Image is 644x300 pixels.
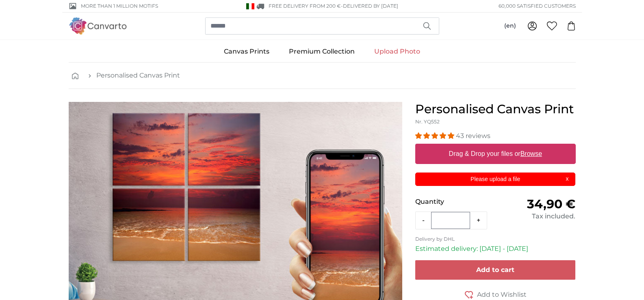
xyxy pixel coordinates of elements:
[415,102,576,117] h1: Personalised Canvas Print
[498,19,523,33] button: (en)
[456,132,490,140] span: 43 reviews
[477,290,527,300] span: Add to Wishlist
[415,244,576,254] p: Estimated delivery: [DATE] - [DATE]
[527,196,575,212] span: 34,90 €
[415,173,576,186] div: Please upload a file
[420,175,570,183] p: Please upload a file
[81,2,158,10] span: More than 1 million motifs
[69,17,127,34] img: Canvarto
[279,41,364,62] a: Premium Collection
[415,236,576,242] p: Delivery by DHL
[269,3,341,9] span: FREE delivery from 200 €
[476,266,514,274] span: Add to cart
[495,212,575,221] div: Tax included.
[445,146,545,162] label: Drag & Drop your files or
[343,3,398,9] span: Delivered by [DATE]
[69,63,576,89] nav: breadcrumbs
[341,3,398,9] span: -
[96,71,180,80] a: Personalised Canvas Print
[364,41,430,62] a: Upload Photo
[214,41,279,62] a: Canvas Prints
[415,289,576,300] button: Add to Wishlist
[246,3,254,9] img: Italy
[415,197,495,207] p: Quantity
[415,119,440,125] span: Nr. YQ552
[499,2,576,10] span: 60,000 satisfied customers
[520,150,542,157] u: Browse
[415,260,576,280] button: Add to cart
[470,212,487,229] button: +
[416,212,431,229] button: -
[415,132,456,140] span: 4.98 stars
